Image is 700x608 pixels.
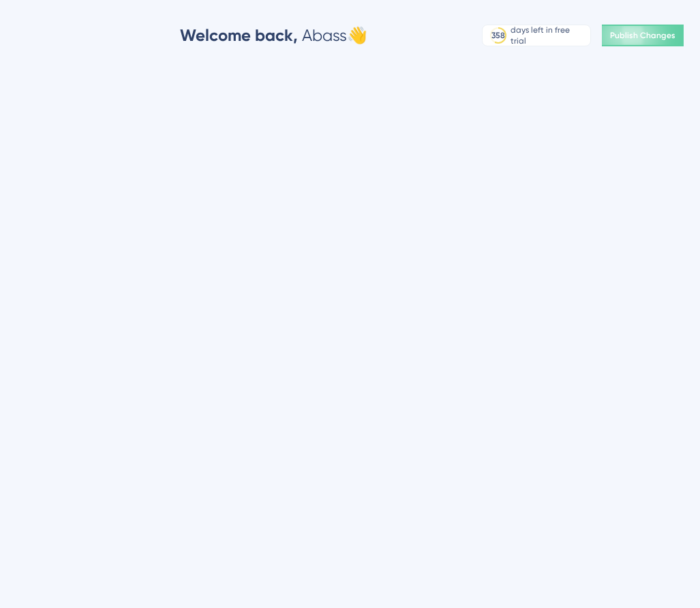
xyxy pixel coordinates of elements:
[491,30,505,41] div: 358
[180,25,298,45] span: Welcome back,
[511,25,586,46] div: days left in free trial
[180,25,367,46] div: Abass 👋
[610,30,675,41] span: Publish Changes
[602,25,684,46] button: Publish Changes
